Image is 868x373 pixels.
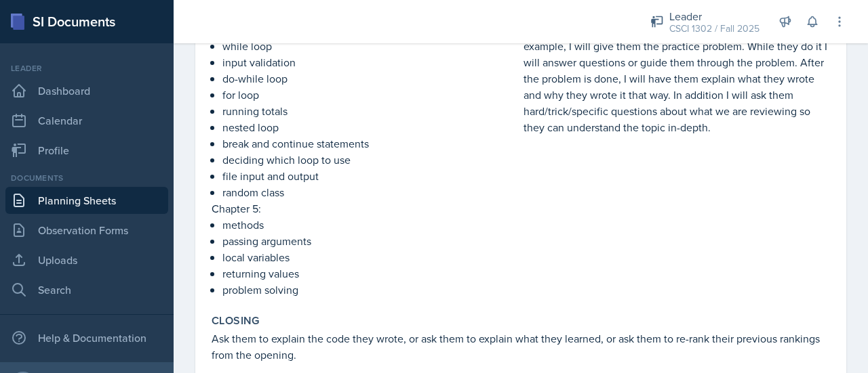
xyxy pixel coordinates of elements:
label: Closing [212,314,260,328]
p: Ask them to explain the code they wrote, or ask them to explain what they learned, or ask them to... [212,330,830,363]
a: Planning Sheets [5,187,168,214]
p: problem solving [222,282,518,298]
p: local variables [222,249,518,265]
div: Documents [5,172,168,184]
div: Leader [669,8,759,24]
p: deciding which loop to use [222,152,518,168]
a: Observation Forms [5,217,168,244]
p: do-while loop [222,70,518,87]
p: nested loop [222,119,518,135]
div: CSCI 1302 / Fall 2025 [669,22,759,36]
div: Help & Documentation [5,324,168,351]
p: returning values [222,265,518,282]
a: Uploads [5,246,168,273]
p: while loop [222,38,518,54]
p: input validation [222,54,518,70]
p: methods [222,217,518,233]
p: passing arguments [222,233,518,249]
p: random class [222,184,518,200]
p: for loop [222,87,518,103]
a: Dashboard [5,77,168,104]
a: Profile [5,137,168,164]
a: Search [5,276,168,303]
p: break and continue statements [222,135,518,152]
p: I have created multiple examples and practice problems to cover each topic in each chapter. After... [524,5,830,135]
div: Leader [5,62,168,74]
p: file input and output [222,168,518,184]
a: Calendar [5,107,168,134]
p: running totals [222,103,518,119]
p: Chapter 5: [212,200,518,217]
